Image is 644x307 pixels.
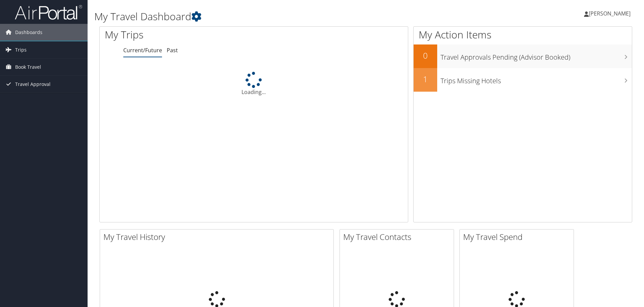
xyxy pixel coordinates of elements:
[15,76,51,93] span: Travel Approval
[100,72,408,96] div: Loading...
[15,24,42,41] span: Dashboards
[584,3,637,24] a: [PERSON_NAME]
[343,231,454,243] h2: My Travel Contacts
[441,73,632,86] h3: Trips Missing Hotels
[414,44,632,68] a: 0Travel Approvals Pending (Advisor Booked)
[123,47,162,54] a: Current/Future
[589,10,631,17] span: [PERSON_NAME]
[103,231,333,243] h2: My Travel History
[463,231,574,243] h2: My Travel Spend
[414,73,437,85] h2: 1
[15,59,41,75] span: Book Travel
[105,28,275,42] h1: My Trips
[167,47,178,54] a: Past
[414,68,632,92] a: 1Trips Missing Hotels
[15,41,27,58] span: Trips
[15,4,82,20] img: airportal-logo.png
[414,50,437,61] h2: 0
[441,49,632,62] h3: Travel Approvals Pending (Advisor Booked)
[94,9,456,24] h1: My Travel Dashboard
[414,28,632,42] h1: My Action Items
